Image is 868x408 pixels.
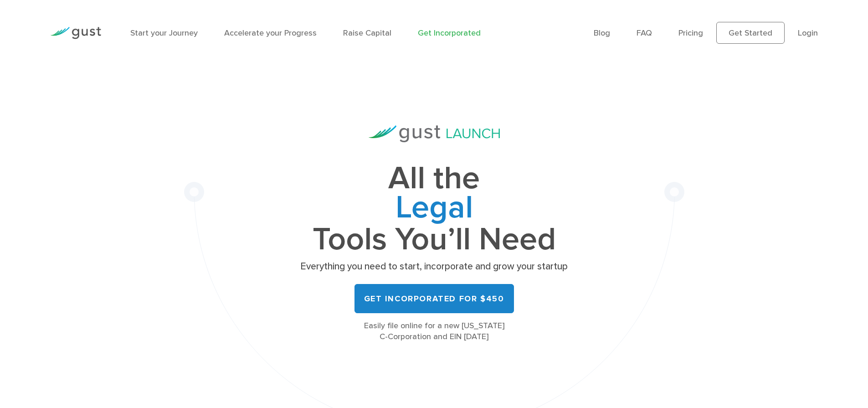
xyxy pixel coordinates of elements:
a: Login [798,28,818,38]
img: Gust Launch Logo [369,125,500,142]
h1: All the Tools You’ll Need [298,164,571,254]
a: Get Incorporated [418,28,481,38]
span: Legal [298,193,571,225]
a: FAQ [637,28,652,38]
a: Raise Capital [343,28,391,38]
a: Blog [594,28,610,38]
a: Get Incorporated for $450 [354,284,514,313]
a: Accelerate your Progress [224,28,317,38]
p: Everything you need to start, incorporate and grow your startup [298,260,571,273]
a: Start your Journey [130,28,198,38]
img: Gust Logo [50,27,101,39]
a: Get Started [716,22,785,44]
a: Pricing [678,28,703,38]
div: Easily file online for a new [US_STATE] C-Corporation and EIN [DATE] [298,320,571,342]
